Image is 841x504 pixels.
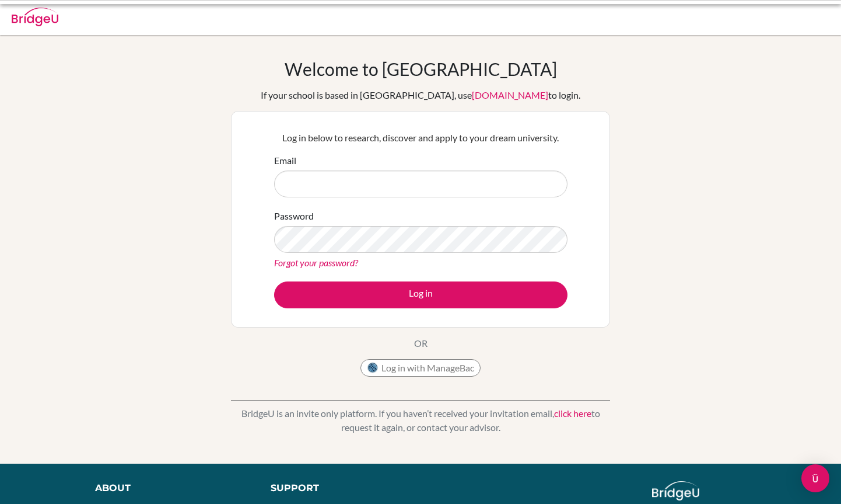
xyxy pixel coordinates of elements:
[231,406,610,435] p: BridgeU is an invite only platform. If you haven’t received your invitation email, to request it ...
[414,336,427,350] p: OR
[261,88,580,102] div: If your school is based in [GEOGRAPHIC_DATA], use to login.
[274,281,567,308] button: Log in
[95,481,245,495] div: About
[271,481,408,495] div: Support
[554,408,591,419] a: click here
[274,209,314,223] label: Password
[472,89,548,100] a: [DOMAIN_NAME]
[12,8,58,26] img: Bridge-U
[360,359,481,377] button: Log in with ManageBac
[274,257,358,268] a: Forgot your password?
[801,464,829,492] div: Open Intercom Messenger
[274,131,567,145] p: Log in below to research, discover and apply to your dream university.
[274,154,296,168] label: Email
[652,481,699,500] img: logo_white@2x-f4f0deed5e89b7ecb1c2cc34c3e3d731f90f0f143d5ea2071677605dd97b5244.png
[285,58,557,79] h1: Welcome to [GEOGRAPHIC_DATA]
